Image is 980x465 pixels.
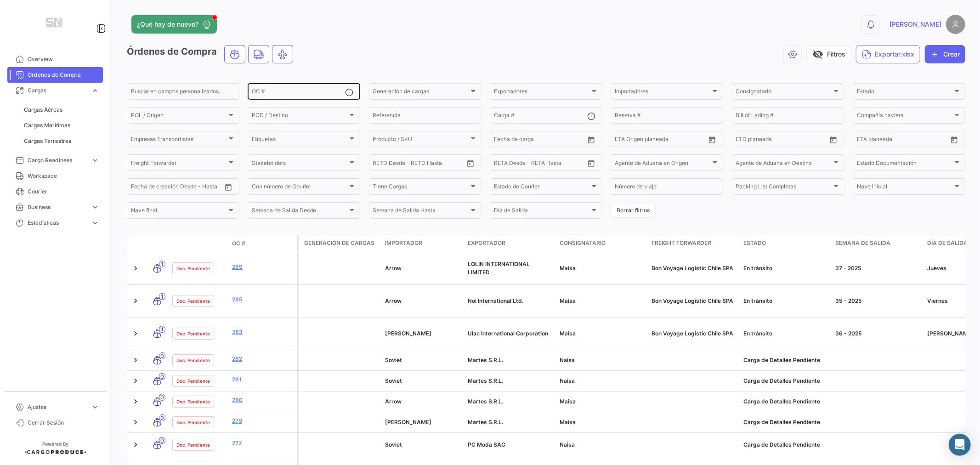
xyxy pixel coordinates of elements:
[28,86,87,95] span: Cargas
[131,418,140,427] a: Expand/Collapse Row
[925,45,965,63] button: Crear
[385,239,422,247] span: Importador
[947,133,961,147] button: Open calendar
[759,137,803,144] input: Hasta
[468,398,503,405] span: Martes S.R.L.
[252,137,348,144] span: Etiquetas
[159,326,165,333] span: 1
[7,168,103,184] a: Workspace
[159,261,165,267] span: 1
[560,398,576,405] span: Maisa
[373,185,469,191] span: Tiene Cargas
[176,357,210,364] span: Doc. Pendiente
[176,297,210,305] span: Doc. Pendiente
[228,236,297,251] datatable-header-cell: OC #
[131,113,227,120] span: POL / Origen
[91,86,99,95] span: expand_more
[304,239,374,247] span: Generación de cargas
[28,156,87,164] span: Cargo Readiness
[611,203,656,218] button: Borrar filtros
[832,235,923,252] datatable-header-cell: Semana de Salida
[159,352,165,359] span: 0
[24,121,70,130] span: Cargas Marítimas
[736,90,832,96] span: Consignatario
[835,264,920,272] div: 37 - 2025
[560,297,576,304] span: Maisa
[232,263,294,271] a: 289
[381,235,464,252] datatable-header-cell: Importador
[560,239,606,247] span: Consignatario
[91,203,99,211] span: expand_more
[252,113,348,120] span: POD / Destino
[7,184,103,199] a: Courier
[28,172,99,180] span: Workspace
[806,45,851,63] button: visibility_offFiltros
[232,328,294,336] a: 283
[736,137,753,144] input: Desde
[385,330,431,337] span: Van Heusen
[137,20,198,29] span: ¿Qué hay de nuevo?
[232,239,245,248] span: OC #
[615,161,711,167] span: Agente de Aduana en Origen
[396,161,440,167] input: Hasta
[740,235,832,252] datatable-header-cell: Estado
[743,297,828,305] div: En tránsito
[373,137,469,144] span: Producto / SKU
[835,297,920,305] div: 35 - 2025
[24,106,62,114] span: Cargas Aéreas
[20,119,103,132] a: Cargas Marítimas
[857,113,953,120] span: Compañía naviera
[24,137,71,145] span: Cargas Terrestres
[385,265,402,272] span: Arrow
[385,377,402,384] span: Soviet
[91,219,99,227] span: expand_more
[249,45,269,63] button: Land
[743,356,828,364] div: Carga de Detalles Pendiente
[385,297,402,304] span: Arrow
[560,265,576,272] span: Maisa
[159,414,165,421] span: 0
[560,357,575,363] span: Naisa
[856,45,920,63] button: Exportar.xlsx
[20,103,103,117] a: Cargas Aéreas
[827,133,840,147] button: Open calendar
[556,235,648,252] datatable-header-cell: Consignatario
[584,133,598,147] button: Open calendar
[517,137,561,144] input: Hasta
[131,161,227,167] span: Freight Forwarder
[176,419,210,426] span: Doc. Pendiente
[494,161,510,167] input: Desde
[159,437,165,444] span: 0
[494,137,510,144] input: Desde
[560,419,576,425] span: Maisa
[252,209,348,215] span: Semana de Salida Desde
[468,297,523,304] span: Noi International Ltd.
[131,209,227,215] span: Nave final
[20,134,103,148] a: Cargas Terrestres
[385,441,402,448] span: Soviet
[880,137,923,144] input: Hasta
[225,45,245,63] button: Ocean
[517,161,561,167] input: Hasta
[705,133,719,147] button: Open calendar
[373,161,390,167] input: Desde
[299,235,381,252] datatable-header-cell: Generación de cargas
[131,15,217,34] button: ¿Qué hay de nuevo?
[91,156,99,164] span: expand_more
[927,239,968,247] span: Día de Salida
[28,55,99,63] span: Overview
[468,330,548,337] span: Ulac International Corporation
[7,67,103,83] a: Órdenes de Compra
[7,51,103,67] a: Overview
[232,355,294,363] a: 282
[743,377,828,385] div: Carga de Detalles Pendiente
[615,137,631,144] input: Desde
[736,185,832,191] span: Packing List Completas
[494,185,590,191] span: Estado de Courier
[560,330,576,337] span: Maisa
[131,185,147,191] input: Desde
[32,11,78,37] img: Manufactura+Logo.png
[468,261,530,276] span: LOLIN INTERNATIONAL LIMITED
[743,397,828,406] div: Carga de Detalles Pendiente
[131,137,227,144] span: Empresas Transportistas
